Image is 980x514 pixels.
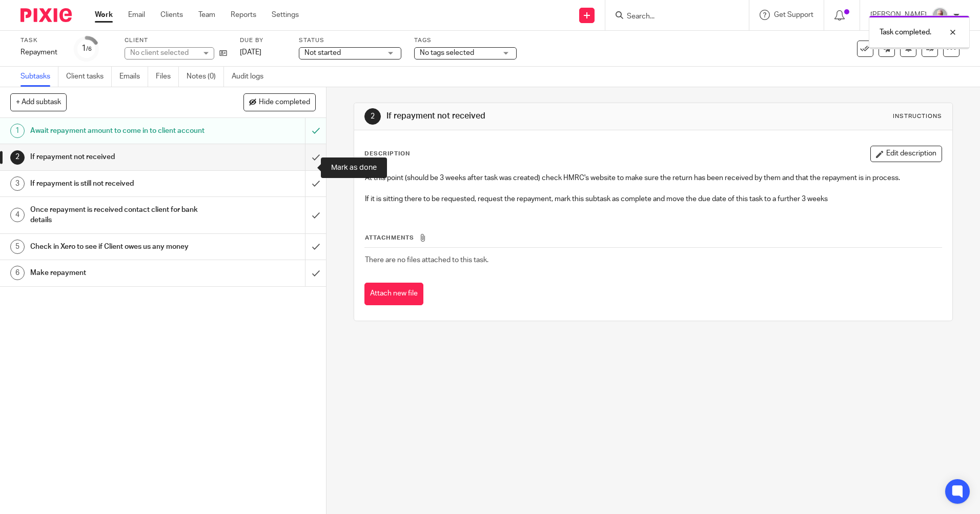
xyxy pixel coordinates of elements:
[30,123,207,139] h1: Await repayment amount to come in to client account
[187,67,224,87] a: Notes (0)
[21,67,58,87] a: Subtasks
[21,8,72,22] img: Pixie
[420,49,474,56] span: No tags selected
[386,111,675,122] h1: If repayment not received
[10,93,67,111] button: + Add subtask
[10,176,25,191] div: 3
[272,10,299,20] a: Settings
[243,93,316,111] button: Hide completed
[128,10,145,20] a: Email
[30,176,207,191] h1: If repayment is still not received
[932,7,948,24] img: KR%20update.jpg
[259,98,310,107] span: Hide completed
[86,46,92,52] small: /6
[364,150,410,158] p: Description
[232,67,271,87] a: Audit logs
[880,27,931,37] p: Task completed.
[30,149,207,165] h1: If repayment not received
[893,112,942,121] div: Instructions
[21,36,62,45] label: Task
[240,49,261,56] span: [DATE]
[95,10,113,20] a: Work
[66,67,112,87] a: Client tasks
[364,283,423,306] button: Attach new file
[10,150,25,165] div: 2
[365,173,941,183] p: At this point (should be 3 weeks after task was created) check HMRC's website to make sure the re...
[10,266,25,280] div: 6
[414,36,517,45] label: Tags
[870,146,942,162] button: Edit description
[156,67,179,87] a: Files
[81,43,92,54] div: 1
[10,240,25,254] div: 5
[119,67,148,87] a: Emails
[231,10,256,20] a: Reports
[365,256,488,264] span: There are no files attached to this task.
[10,208,25,222] div: 4
[364,108,381,125] div: 2
[365,194,941,204] p: If it is sitting there to be requested, request the repayment, mark this subtask as complete and ...
[21,47,62,57] div: Repayment
[10,124,25,138] div: 1
[240,36,286,45] label: Due by
[365,235,414,241] span: Attachments
[299,36,401,45] label: Status
[160,10,183,20] a: Clients
[30,265,207,281] h1: Make repayment
[304,49,341,56] span: Not started
[125,36,227,45] label: Client
[198,10,215,20] a: Team
[130,48,197,58] div: No client selected
[30,239,207,254] h1: Check in Xero to see if Client owes us any money
[30,202,207,228] h1: Once repayment is received contact client for bank details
